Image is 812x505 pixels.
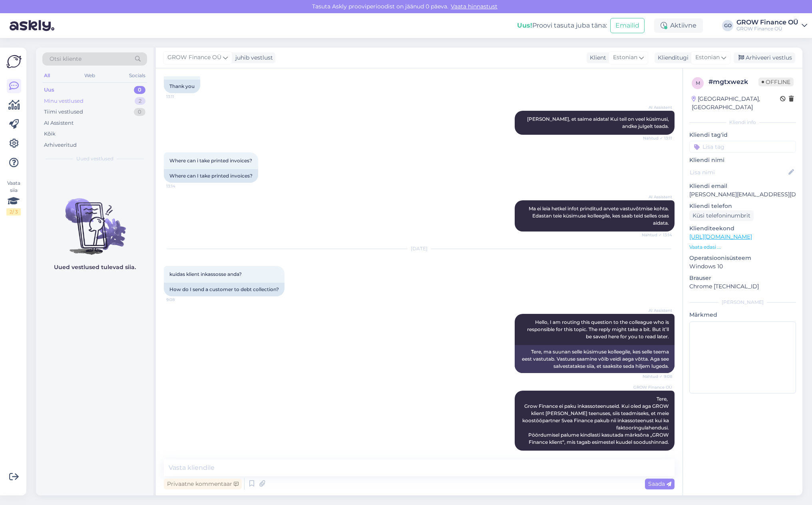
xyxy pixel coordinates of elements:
[689,190,796,199] p: [PERSON_NAME][EMAIL_ADDRESS][DOMAIN_NAME]
[517,22,532,29] b: Uus!
[736,19,798,26] div: GROW Finance OÜ
[689,233,752,240] a: [URL][DOMAIN_NAME]
[642,104,672,110] span: AI Assistent
[736,19,807,32] a: GROW Finance OÜGROW Finance OÜ
[689,254,796,262] p: Operatsioonisüsteem
[44,119,74,127] div: AI Assistent
[613,53,637,62] span: Estonian
[527,319,670,339] span: Hello, I am routing this question to the colleague who is responsible for this topic. The reply m...
[164,245,675,252] div: [DATE]
[6,54,22,69] img: Askly Logo
[232,54,273,62] div: juhib vestlust
[642,373,672,379] span: Nähtud ✓ 9:08
[44,86,54,94] div: Uus
[642,232,672,238] span: Nähtud ✓ 13:14
[44,108,83,116] div: Tiimi vestlused
[166,94,196,100] span: 13:11
[169,271,242,277] span: kuidas klient inkassosse anda?
[44,130,56,138] div: Kõik
[689,210,754,221] div: Küsi telefoninumbrit
[709,77,758,87] div: # mgtxwezk
[692,95,780,112] div: [GEOGRAPHIC_DATA], [GEOGRAPHIC_DATA]
[522,396,670,445] span: Tere, Grow Finance ei paku inkassoteenuseid. Kui oled aga GROW klient [PERSON_NAME] teenuses, sii...
[736,26,798,32] div: GROW Finance OÜ
[515,345,675,373] div: Tere, ma suunan selle küsimuse kolleegile, kes selle teema eest vastutab. Vastuse saamine võib ve...
[722,20,733,31] div: GO
[689,131,796,139] p: Kliendi tag'id
[642,194,672,200] span: AI Assistent
[642,307,672,313] span: AI Assistent
[6,208,21,216] div: 2 / 3
[648,480,671,487] span: Saada
[758,78,794,86] span: Offline
[127,70,147,81] div: Socials
[633,384,672,390] span: GROW Finance OÜ
[642,135,672,141] span: Nähtud ✓ 13:11
[6,180,21,216] div: Vaata siia
[167,53,221,62] span: GROW Finance OÜ
[164,80,200,93] div: Thank you
[689,141,796,153] input: Lisa tag
[689,119,796,126] div: Kliendi info
[689,244,796,251] p: Vaata edasi ...
[44,97,84,105] div: Minu vestlused
[610,18,645,33] button: Emailid
[36,184,153,256] img: No chats
[689,202,796,210] p: Kliendi telefon
[689,182,796,190] p: Kliendi email
[695,53,720,62] span: Estonian
[166,183,196,189] span: 13:14
[83,70,97,81] div: Web
[655,54,689,62] div: Klienditugi
[689,282,796,291] p: Chrome [TECHNICAL_ID]
[169,158,252,164] span: Where can i take printed invoices?
[134,108,145,116] div: 0
[134,86,145,94] div: 0
[166,297,196,303] span: 9:08
[164,283,285,296] div: How do I send a customer to debt collection?
[527,116,670,129] span: [PERSON_NAME], et saime aidata! Kui teil on veel küsimusi, andke julgelt teada.
[76,155,113,162] span: Uued vestlused
[689,156,796,164] p: Kliendi nimi
[448,3,500,10] a: Vaata hinnastust
[690,168,787,177] input: Lisa nimi
[654,18,703,33] div: Aktiivne
[689,262,796,271] p: Windows 10
[689,274,796,282] p: Brauser
[689,224,796,233] p: Klienditeekond
[54,263,136,271] p: Uued vestlused tulevad siia.
[517,21,607,30] div: Proovi tasuta juba täna:
[164,169,258,183] div: Where can I take printed invoices?
[50,55,82,63] span: Otsi kliente
[734,52,795,63] div: Arhiveeri vestlus
[44,141,77,149] div: Arhiveeritud
[689,311,796,319] p: Märkmed
[42,70,52,81] div: All
[689,299,796,306] div: [PERSON_NAME]
[587,54,606,62] div: Klient
[529,206,670,226] span: Ma ei leia hetkel infot prinditud arvete vastuvõtmise kohta. Edastan teie küsimuse kolleegile, ke...
[135,97,145,105] div: 2
[696,80,700,86] span: m
[164,479,242,489] div: Privaatne kommentaar
[642,451,672,457] span: 11:27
